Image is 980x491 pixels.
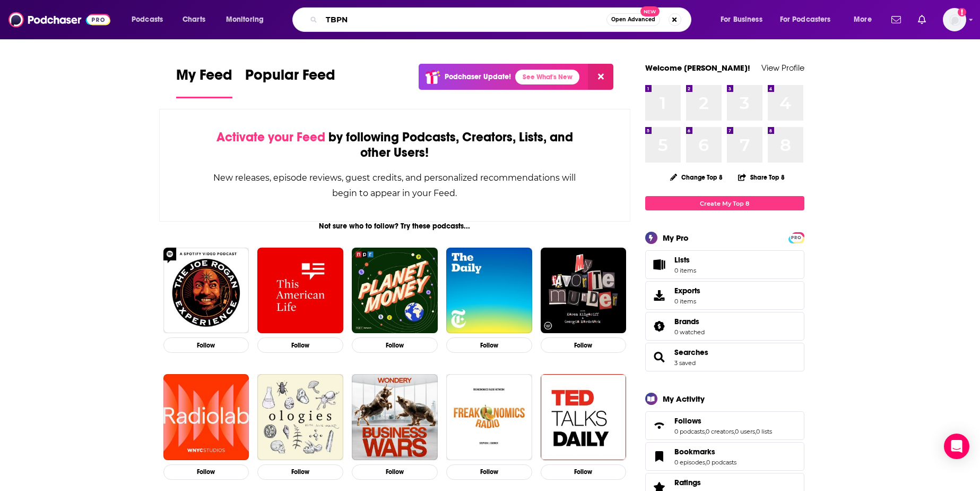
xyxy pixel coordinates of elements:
a: 0 lists [756,428,772,435]
button: Show profile menu [943,8,966,31]
button: Follow [257,337,343,353]
a: Follows [674,416,772,426]
span: Monitoring [226,12,264,27]
a: Follows [649,418,670,433]
button: Follow [352,464,438,480]
img: Ologies with Alie Ward [257,374,343,460]
p: Podchaser Update! [445,72,511,81]
span: Lists [649,257,670,272]
a: Lists [645,250,804,279]
button: Change Top 8 [664,171,730,184]
span: Logged in as InkhouseWaltham [943,8,966,31]
a: 0 podcasts [674,428,705,435]
span: , [705,428,706,435]
span: Ratings [674,478,701,487]
div: New releases, episode reviews, guest credits, and personalized recommendations will begin to appe... [213,170,577,201]
img: Business Wars [352,374,438,460]
a: This American Life [257,248,343,334]
img: The Daily [446,248,532,334]
span: Brands [645,312,804,341]
span: My Feed [176,66,232,90]
img: The Joe Rogan Experience [163,248,249,334]
a: View Profile [761,63,804,73]
button: Follow [446,337,532,353]
span: Exports [674,286,700,295]
span: Brands [674,317,699,326]
span: Follows [645,411,804,440]
a: Ratings [674,478,736,487]
div: by following Podcasts, Creators, Lists, and other Users! [213,130,577,160]
button: Follow [446,464,532,480]
span: For Podcasters [780,12,831,27]
span: For Business [721,12,762,27]
a: 0 users [735,428,755,435]
span: Activate your Feed [216,129,325,145]
input: Search podcasts, credits, & more... [322,11,606,28]
div: My Activity [663,394,705,404]
div: Open Intercom Messenger [944,434,969,459]
div: My Pro [663,233,689,243]
button: Follow [163,464,249,480]
a: Brands [649,319,670,334]
span: Podcasts [132,12,163,27]
a: 3 saved [674,359,696,367]
a: TED Talks Daily [541,374,627,460]
a: Exports [645,281,804,310]
img: Podchaser - Follow, Share and Rate Podcasts [8,10,110,30]
span: , [734,428,735,435]
span: Follows [674,416,701,426]
a: Searches [649,350,670,365]
span: Lists [674,255,696,265]
a: Popular Feed [245,66,335,98]
a: Searches [674,348,708,357]
a: 0 watched [674,328,705,336]
img: Freakonomics Radio [446,374,532,460]
button: Open AdvancedNew [606,13,660,26]
a: Charts [176,11,212,28]
span: Open Advanced [611,17,655,22]
a: Show notifications dropdown [887,11,905,29]
span: Charts [183,12,205,27]
span: Lists [674,255,690,265]
span: Bookmarks [674,447,715,456]
button: Follow [352,337,438,353]
span: New [640,6,660,16]
button: open menu [219,11,277,28]
a: 0 podcasts [706,459,736,466]
span: More [854,12,872,27]
span: 0 items [674,298,700,305]
button: Follow [257,464,343,480]
button: open menu [773,11,846,28]
a: Show notifications dropdown [914,11,930,29]
img: My Favorite Murder with Karen Kilgariff and Georgia Hardstark [541,248,627,334]
svg: Add a profile image [958,8,966,16]
img: User Profile [943,8,966,31]
a: My Feed [176,66,232,98]
button: Follow [541,464,627,480]
a: 0 creators [706,428,734,435]
button: open menu [713,11,776,28]
span: 0 items [674,267,696,274]
span: Exports [649,288,670,303]
a: PRO [790,233,803,241]
button: Follow [163,337,249,353]
button: open menu [124,11,177,28]
span: PRO [790,234,803,242]
a: Bookmarks [674,447,736,456]
span: Popular Feed [245,66,335,90]
button: Follow [541,337,627,353]
span: , [755,428,756,435]
span: Searches [645,343,804,371]
img: Planet Money [352,248,438,334]
a: Radiolab [163,374,249,460]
